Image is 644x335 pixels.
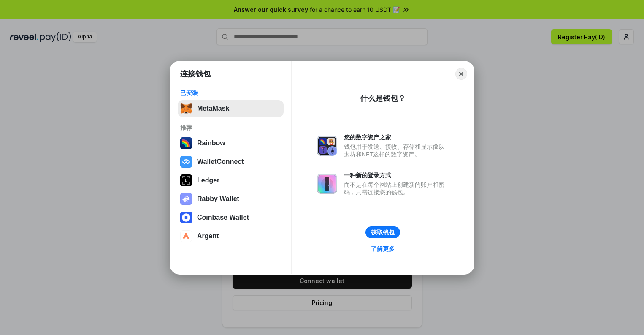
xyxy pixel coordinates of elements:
div: 一种新的登录方式 [344,172,449,179]
div: Ledger [197,177,219,184]
button: MetaMask [178,100,284,117]
button: Rainbow [178,135,284,152]
img: svg+xml,%3Csvg%20width%3D%2228%22%20height%3D%2228%22%20viewBox%3D%220%200%2028%2028%22%20fill%3D... [180,230,192,242]
div: 您的数字资产之家 [344,133,449,141]
img: svg+xml,%3Csvg%20fill%3D%22none%22%20height%3D%2233%22%20viewBox%3D%220%200%2035%2033%22%20width%... [180,103,192,114]
img: svg+xml,%3Csvg%20width%3D%22120%22%20height%3D%22120%22%20viewBox%3D%220%200%20120%20120%22%20fil... [180,137,192,149]
div: 推荐 [180,124,281,131]
img: svg+xml,%3Csvg%20xmlns%3D%22http%3A%2F%2Fwww.w3.org%2F2000%2Fsvg%22%20width%3D%2228%22%20height%3... [180,174,192,186]
div: Argent [197,232,219,240]
div: 了解更多 [371,245,395,253]
div: MetaMask [197,105,229,112]
button: Rabby Wallet [178,191,284,207]
div: Rabby Wallet [197,195,239,203]
img: svg+xml,%3Csvg%20xmlns%3D%22http%3A%2F%2Fwww.w3.org%2F2000%2Fsvg%22%20fill%3D%22none%22%20viewBox... [317,174,337,194]
button: WalletConnect [178,153,284,170]
div: 而不是在每个网站上创建新的账户和密码，只需连接您的钱包。 [344,181,449,196]
div: 获取钱包 [371,229,395,236]
img: svg+xml,%3Csvg%20width%3D%2228%22%20height%3D%2228%22%20viewBox%3D%220%200%2028%2028%22%20fill%3D... [180,212,192,223]
button: 获取钱包 [365,226,400,238]
img: svg+xml,%3Csvg%20width%3D%2228%22%20height%3D%2228%22%20viewBox%3D%220%200%2028%2028%22%20fill%3D... [180,156,192,168]
div: 什么是钱包？ [360,93,406,103]
button: Argent [178,228,284,245]
button: Close [455,68,467,80]
div: Rainbow [197,139,225,147]
img: svg+xml,%3Csvg%20xmlns%3D%22http%3A%2F%2Fwww.w3.org%2F2000%2Fsvg%22%20fill%3D%22none%22%20viewBox... [180,193,192,205]
div: WalletConnect [197,158,244,166]
button: Ledger [178,172,284,189]
button: Coinbase Wallet [178,209,284,226]
a: 了解更多 [366,243,400,254]
div: 钱包用于发送、接收、存储和显示像以太坊和NFT这样的数字资产。 [344,143,449,158]
h1: 连接钱包 [180,69,211,79]
div: Coinbase Wallet [197,214,249,221]
img: svg+xml,%3Csvg%20xmlns%3D%22http%3A%2F%2Fwww.w3.org%2F2000%2Fsvg%22%20fill%3D%22none%22%20viewBox... [317,136,337,156]
div: 已安装 [180,89,281,97]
